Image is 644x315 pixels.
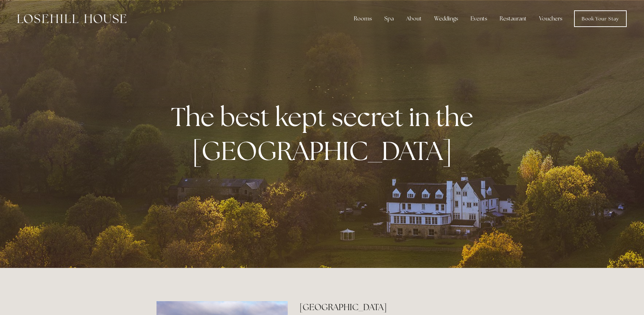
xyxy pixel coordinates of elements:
[17,14,126,23] img: Losehill House
[465,12,493,26] div: Events
[299,301,488,313] h2: [GEOGRAPHIC_DATA]
[574,10,627,27] a: Book Your Stay
[429,12,464,26] div: Weddings
[171,100,479,168] strong: The best kept secret in the [GEOGRAPHIC_DATA]
[534,12,568,26] a: Vouchers
[379,12,399,26] div: Spa
[401,12,427,26] div: About
[348,12,377,26] div: Rooms
[494,12,532,26] div: Restaurant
